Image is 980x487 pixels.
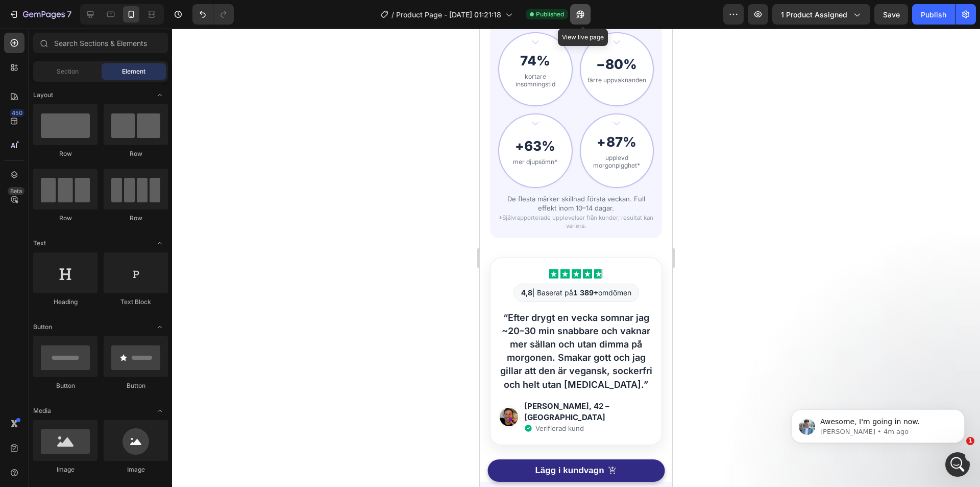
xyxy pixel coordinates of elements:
img: gempages_581188627120260014-34feea93-9033-4c78-984d-65ecb4e09a09.png [20,379,38,398]
button: Publish [912,4,955,25]
div: kortare insomningstid [24,44,87,59]
span: Section [57,67,79,76]
span: Media [33,406,51,415]
span: Save [883,10,900,19]
span: / [391,9,394,20]
div: Image [104,465,168,474]
div: 450 [10,109,24,117]
span: [PERSON_NAME], 42 – [GEOGRAPHIC_DATA] [44,372,173,395]
div: Button [33,381,97,390]
div: Undo/Redo [192,4,234,25]
div: färre uppvaknanden [108,48,166,55]
input: Search Sections & Elements [33,33,168,53]
div: Button [104,381,168,390]
div: upplevd morgonpigghet* [106,125,168,141]
p: 7 [67,8,71,20]
span: Published [536,10,564,19]
div: +87% [117,103,157,123]
span: Element [122,67,145,76]
div: Publish [921,9,946,20]
button: 7 [4,4,76,25]
p: “Efter drygt en vecka somnar jag ~20–30 min snabbare och vaknar mer sällan och utan dimma på morg... [20,283,173,363]
div: Text Block [104,297,168,307]
span: Toggle open [152,235,168,251]
button: Save [874,4,908,25]
b: 1 389+ [93,260,118,268]
div: Heading [33,297,97,307]
span: Button [33,322,52,332]
div: Row [104,149,168,158]
span: 1 product assigned [781,9,847,20]
div: 74% [40,22,70,42]
span: Verifierad kund [44,395,173,405]
span: Toggle open [152,87,168,103]
b: 4,8 [41,260,53,268]
span: 1 [966,437,974,445]
iframe: Intercom live chat [945,452,970,477]
div: −80% [116,26,158,45]
div: Row [33,149,97,158]
span: Toggle open [152,403,168,419]
span: Toggle open [152,319,168,335]
span: | Baserat på omdömen [41,261,152,268]
div: Beta [8,187,24,195]
iframe: Intercom notifications message [776,388,980,459]
div: Image [33,465,97,474]
span: Layout [33,90,53,100]
span: Product Page - [DATE] 01:21:18 [396,9,501,20]
span: *Självrapporterade upplevelser från kunder; resultat kan variera. [18,185,174,201]
p: De flesta märker skillnad första veckan. Full effekt inom 10–14 dagar. [18,166,174,202]
span: Text [33,239,46,248]
div: Betyg 4,8 av 5 baserat på 1 389+ omdömen [34,255,159,273]
div: +63% [35,107,76,127]
div: Trustpilot-recension, 4,8 av 5 stjärnor [10,229,182,416]
div: mer djupsömn* [33,129,78,137]
div: Row [33,214,97,223]
iframe: To enrich screen reader interactions, please activate Accessibility in Grammarly extension settings [480,29,672,487]
div: Row [104,214,168,223]
button: 1 product assigned [772,4,870,25]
